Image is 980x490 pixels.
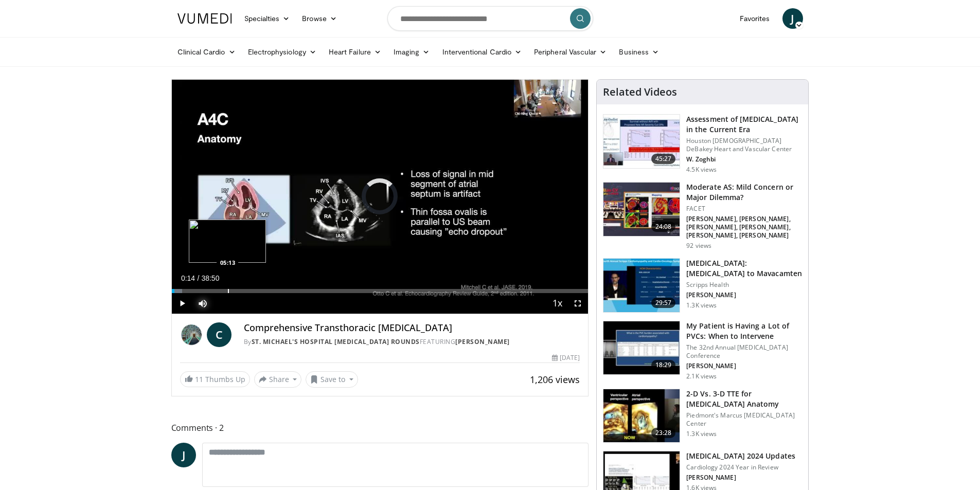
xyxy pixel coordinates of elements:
[686,137,802,153] p: Houston [DEMOGRAPHIC_DATA] DeBakey Heart and Vascular Center
[686,463,795,471] p: Cardiology 2024 Year in Review
[686,155,802,164] p: W. Zoghbi
[686,362,802,370] p: [PERSON_NAME]
[552,353,580,362] div: [DATE]
[177,13,232,24] img: VuMedi Logo
[651,298,676,308] span: 29:57
[603,115,680,168] img: 92baea2f-626a-4859-8e8f-376559bb4018.150x105_q85_crop-smart_upscale.jpg
[567,293,588,314] button: Fullscreen
[192,293,213,314] button: Mute
[686,451,795,461] h3: [MEDICAL_DATA] 2024 Updates
[189,220,266,263] img: image.jpeg
[613,42,665,62] a: Business
[387,6,593,31] input: Search topics, interventions
[180,322,203,347] img: St. Michael's Hospital Echocardiogram Rounds
[603,114,802,174] a: 45:27 Assessment of [MEDICAL_DATA] in the Current Era Houston [DEMOGRAPHIC_DATA] DeBakey Heart an...
[172,80,589,314] video-js: Video Player
[686,474,795,482] p: [PERSON_NAME]
[242,42,323,62] a: Electrophysiology
[455,337,510,346] a: [PERSON_NAME]
[547,293,567,314] button: Playback Rate
[172,289,589,293] div: Progress Bar
[686,166,717,174] p: 4.5K views
[387,42,436,62] a: Imaging
[244,322,580,334] h4: Comprehensive Transthoracic [MEDICAL_DATA]
[603,389,802,443] a: 23:28 2-D Vs. 3-D TTE for [MEDICAL_DATA] Anatomy Piedmont's Marcus [MEDICAL_DATA] Center 1.3K views
[686,430,717,438] p: 1.3K views
[181,274,195,282] span: 0:14
[171,42,242,62] a: Clinical Cardio
[686,215,802,240] p: [PERSON_NAME], [PERSON_NAME], [PERSON_NAME], [PERSON_NAME], [PERSON_NAME], [PERSON_NAME]
[603,321,680,375] img: 1427eb7f-e302-4c0c-9196-015ac6b86534.150x105_q85_crop-smart_upscale.jpg
[651,154,676,164] span: 45:27
[195,374,203,384] span: 11
[686,114,802,135] h3: Assessment of [MEDICAL_DATA] in the Current Era
[603,258,802,313] a: 29:57 [MEDICAL_DATA]: [MEDICAL_DATA] to Mavacamten Scripps Health [PERSON_NAME] 1.3K views
[603,183,680,236] img: dd11af6a-c20f-4746-a517-478f0228e36a.150x105_q85_crop-smart_upscale.jpg
[686,281,802,289] p: Scripps Health
[686,343,802,360] p: The 32nd Annual [MEDICAL_DATA] Conference
[651,428,676,438] span: 23:28
[603,259,680,312] img: 0d2d4dcd-2944-42dd-9ddd-7b7b0914d8a2.150x105_q85_crop-smart_upscale.jpg
[180,371,250,387] a: 11 Thumbs Up
[436,42,528,62] a: Interventional Cardio
[651,360,676,370] span: 18:29
[686,205,802,213] p: FACET
[686,321,802,341] h3: My Patient is Having a Lot of PVCs: When to Intervene
[198,274,200,282] span: /
[207,322,231,347] a: C
[171,443,196,467] a: J
[252,337,420,346] a: St. Michael's Hospital [MEDICAL_DATA] Rounds
[306,371,358,388] button: Save to
[603,86,677,98] h4: Related Videos
[530,373,580,386] span: 1,206 views
[603,182,802,250] a: 24:08 Moderate AS: Mild Concern or Major Dilemma? FACET [PERSON_NAME], [PERSON_NAME], [PERSON_NAM...
[686,301,717,310] p: 1.3K views
[528,42,613,62] a: Peripheral Vascular
[201,274,219,282] span: 38:50
[782,8,803,29] a: J
[296,8,343,29] a: Browse
[172,293,192,314] button: Play
[238,8,296,29] a: Specialties
[171,421,589,434] span: Comments 2
[686,182,802,203] h3: Moderate AS: Mild Concern or Major Dilemma?
[244,337,580,347] div: By FEATURING
[686,258,802,279] h3: [MEDICAL_DATA]: [MEDICAL_DATA] to Mavacamten
[603,321,802,380] a: 18:29 My Patient is Having a Lot of PVCs: When to Intervene The 32nd Annual [MEDICAL_DATA] Confer...
[254,371,302,388] button: Share
[323,42,387,62] a: Heart Failure
[686,242,711,250] p: 92 views
[686,372,717,380] p: 2.1K views
[734,8,776,29] a: Favorites
[686,291,802,299] p: [PERSON_NAME]
[603,389,680,443] img: 287a14c5-9743-478f-b179-8a25b4c3625f.150x105_q85_crop-smart_upscale.jpg
[686,411,802,428] p: Piedmont's Marcus [MEDICAL_DATA] Center
[686,389,802,409] h3: 2-D Vs. 3-D TTE for [MEDICAL_DATA] Anatomy
[651,222,676,232] span: 24:08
